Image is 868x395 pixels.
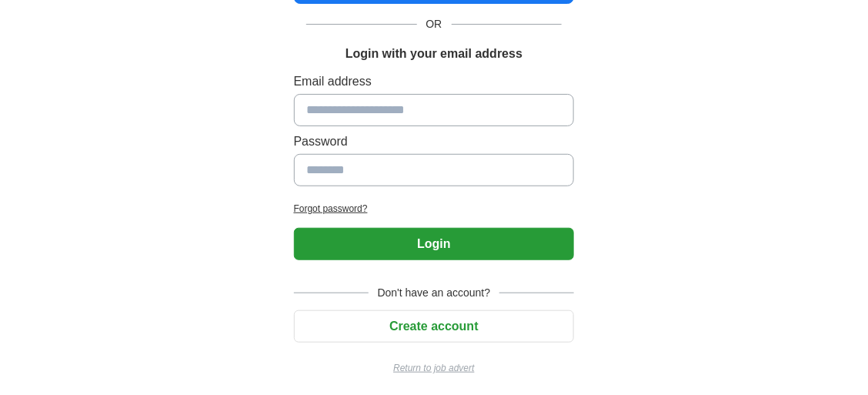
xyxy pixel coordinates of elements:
button: Login [294,228,575,260]
a: Return to job advert [294,361,575,375]
h1: Login with your email address [346,45,522,63]
button: Create account [294,310,575,343]
a: Forgot password? [294,202,575,216]
label: Password [294,132,575,151]
a: Create account [294,320,575,333]
label: Email address [294,72,575,91]
span: OR [417,16,452,32]
span: Don't have an account? [369,285,500,301]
